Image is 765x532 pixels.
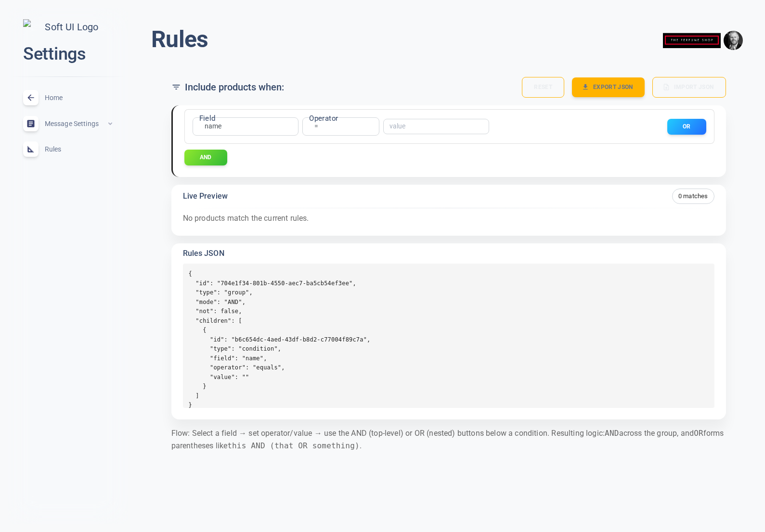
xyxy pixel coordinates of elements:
[171,427,726,452] p: Flow: Select a field → set operator/value → use the AND (top-level) or OR (nested) buttons below ...
[663,25,721,56] img: theperfumeshop
[8,85,128,111] a: Home
[8,136,128,162] a: Rules
[522,77,564,98] button: Reset
[605,429,619,438] code: AND
[183,212,714,225] p: No products match the current rules.
[183,190,228,203] h6: Live Preview
[151,25,208,54] h1: Rules
[667,119,706,135] button: OR
[652,77,726,98] label: Import JSON
[199,113,215,124] label: Field
[23,19,113,35] img: Soft UI Logo
[183,264,714,408] pre: { "id": "704e1f34-801b-4550-aec7-ba5cb54ef3ee", "type": "group", "mode": "AND", "not": false, "ch...
[724,31,743,50] img: e9922e3fc00dd5316fa4c56e6d75935f
[309,122,324,131] div: =
[694,429,703,438] code: OR
[183,247,714,260] h6: Rules JSON
[23,43,113,65] h2: Settings
[673,191,714,201] span: 0 matches
[227,441,360,450] code: this AND (that OR something)
[185,81,284,94] h5: Include products when:
[199,122,228,131] div: name
[309,113,338,124] label: Operator
[184,150,227,165] button: AND
[106,120,114,127] span: expand_less
[389,123,467,130] input: value
[572,77,645,97] button: Export JSON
